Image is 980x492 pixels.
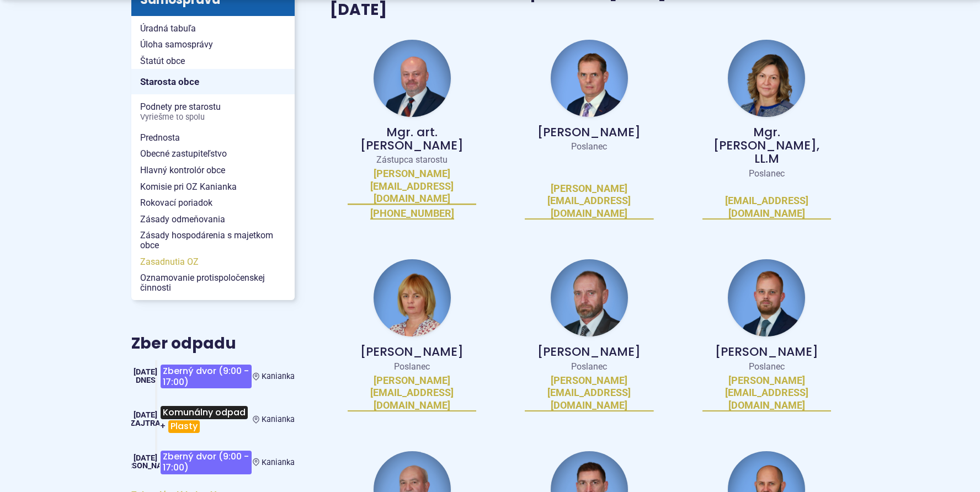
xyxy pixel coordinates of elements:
span: Úloha samosprávy [140,36,286,53]
span: Plasty [168,420,200,433]
a: [PERSON_NAME][EMAIL_ADDRESS][DOMAIN_NAME] [702,375,831,412]
span: Starosta obce [140,73,286,90]
span: Kanianka [262,415,295,424]
span: Hlavný kontrolór obce [140,162,286,179]
h3: + [159,402,252,437]
img: fotka - Andrej Baláž [551,40,628,117]
p: [PERSON_NAME] [525,126,653,139]
span: Kanianka [262,458,295,467]
a: Rokovací poriadok [131,195,295,211]
span: Rokovací poriadok [140,195,286,211]
span: [DATE] [134,453,157,463]
span: Zásady odmeňovania [140,211,286,228]
a: [PERSON_NAME][EMAIL_ADDRESS][DOMAIN_NAME] [525,375,653,412]
span: Obecné zastupiteľstvo [140,146,286,162]
a: [EMAIL_ADDRESS][DOMAIN_NAME] [702,195,831,220]
span: Komisie pri OZ Kanianka [140,179,286,195]
a: [PHONE_NUMBER] [370,207,454,220]
p: [PERSON_NAME] [348,345,476,359]
a: Prednosta [131,130,295,146]
a: [PERSON_NAME][EMAIL_ADDRESS][DOMAIN_NAME] [348,168,476,205]
p: [PERSON_NAME] [525,345,653,359]
a: Oznamovanie protispoločenskej činnosti [131,270,295,296]
a: Podnety pre starostuVyriešme to spolu [131,99,295,125]
p: [PERSON_NAME] [702,345,831,359]
span: Zasadnutia OZ [140,254,286,270]
a: Úradná tabuľa [131,20,295,37]
a: Komunálny odpad+Plasty Kanianka [DATE] Zajtra [131,402,295,437]
a: [PERSON_NAME][EMAIL_ADDRESS][DOMAIN_NAME] [525,183,653,220]
a: Zberný dvor (9:00 - 17:00) Kanianka [DATE] Dnes [131,360,295,393]
span: Prednosta [140,130,286,146]
a: [PERSON_NAME][EMAIL_ADDRESS][DOMAIN_NAME] [348,375,476,412]
p: Poslanec [525,361,653,372]
span: Zásady hospodárenia s majetkom obce [140,227,286,253]
p: Mgr. [PERSON_NAME], LL.M [702,126,831,166]
a: Zásady odmeňovania [131,211,295,228]
p: Poslanec [525,141,653,152]
a: Zberný dvor (9:00 - 17:00) Kanianka [DATE] [PERSON_NAME] [131,446,295,479]
img: fotka - Andrea Filt [728,40,805,117]
p: Poslanec [348,361,476,372]
span: Podnety pre starostu [140,99,286,125]
a: Zasadnutia OZ [131,254,295,270]
span: [DATE] [134,410,157,420]
span: Kanianka [262,372,295,381]
span: Zberný dvor (9:00 - 17:00) [161,451,251,474]
a: Zásady hospodárenia s majetkom obce [131,227,295,253]
span: Zajtra [130,419,161,428]
span: Oznamovanie protispoločenskej činnosti [140,270,286,296]
span: Zberný dvor (9:00 - 17:00) [161,365,251,388]
img: fotka - Michal Kollár [728,259,805,336]
p: Zástupca starostu [348,154,476,165]
p: Mgr. art. [PERSON_NAME] [348,126,476,152]
span: Komunálny odpad [161,406,248,419]
img: fotka - Miroslava Hollá [374,259,451,336]
p: Poslanec [702,361,831,372]
span: Úradná tabuľa [140,20,286,37]
img: fotka - Jozef Baláž [374,40,451,117]
a: Obecné zastupiteľstvo [131,146,295,162]
span: Štatút obce [140,53,286,69]
a: Starosta obce [131,69,295,94]
a: Komisie pri OZ Kanianka [131,179,295,195]
a: Štatút obce [131,53,295,69]
a: Úloha samosprávy [131,36,295,53]
span: Dnes [136,376,156,385]
p: Poslanec [702,168,831,179]
h3: Zber odpadu [131,335,295,352]
span: [DATE] [134,367,157,377]
img: fotka - Peter Hraňo [551,259,628,336]
a: Hlavný kontrolór obce [131,162,295,179]
span: [PERSON_NAME] [115,461,176,470]
span: Vyriešme to spolu [140,113,286,122]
